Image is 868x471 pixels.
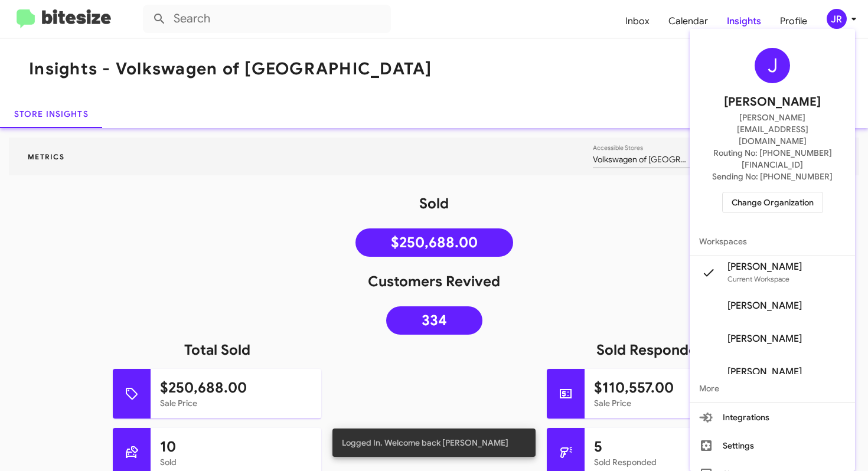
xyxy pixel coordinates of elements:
[727,366,802,378] span: [PERSON_NAME]
[727,333,802,345] span: [PERSON_NAME]
[724,93,821,112] span: [PERSON_NAME]
[722,192,823,213] button: Change Organization
[727,300,802,312] span: [PERSON_NAME]
[690,227,855,256] span: Workspaces
[727,261,802,273] span: [PERSON_NAME]
[755,48,790,83] div: J
[690,403,855,431] button: Integrations
[704,112,841,147] span: [PERSON_NAME][EMAIL_ADDRESS][DOMAIN_NAME]
[704,147,841,171] span: Routing No: [PHONE_NUMBER][FINANCIAL_ID]
[690,374,855,403] span: More
[727,274,789,283] span: Current Workspace
[690,431,855,460] button: Settings
[712,171,833,182] span: Sending No: [PHONE_NUMBER]
[732,192,814,212] span: Change Organization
